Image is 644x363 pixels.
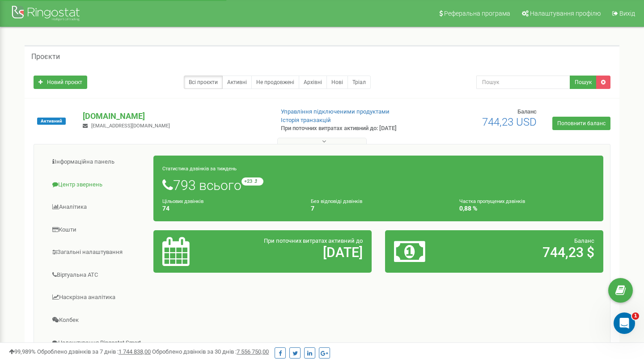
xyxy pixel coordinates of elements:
[37,348,151,355] span: Оброблено дзвінків за 7 днів :
[251,76,299,89] a: Не продовжені
[530,10,601,17] span: Налаштування профілю
[614,312,635,334] iframe: Intercom live chat
[41,264,154,286] a: Віртуальна АТС
[264,237,363,244] span: При поточних витратах активний до
[41,219,154,241] a: Кошти
[162,166,237,172] small: Статистика дзвінків за тиждень
[162,177,594,193] h1: 793 всього
[311,205,446,212] h4: 7
[41,241,154,263] a: Загальні налаштування
[37,118,66,125] span: Активний
[41,287,154,308] a: Наскрізна аналітика
[326,76,348,89] a: Нові
[162,205,297,212] h4: 74
[574,237,594,244] span: Баланс
[281,108,390,115] a: Управління підключеними продуктами
[444,10,510,17] span: Реферальна програма
[162,198,203,204] small: Цільових дзвінків
[41,332,154,362] a: Налаштування Ringostat Smart Phone
[465,245,594,260] h2: 744,23 $
[41,174,154,196] a: Центр звернень
[91,123,170,129] span: [EMAIL_ADDRESS][DOMAIN_NAME]
[482,116,537,128] span: 744,23 USD
[347,76,371,89] a: Тріал
[9,348,36,355] span: 99,989%
[31,53,60,61] h5: Проєкти
[184,76,223,89] a: Всі проєкти
[299,76,327,89] a: Архівні
[281,117,331,123] a: Історія транзакцій
[119,348,151,355] u: 1 744 838,00
[619,10,635,17] span: Вихід
[152,348,269,355] span: Оброблено дзвінків за 30 днів :
[517,108,537,115] span: Баланс
[41,196,154,218] a: Аналiтика
[459,198,525,204] small: Частка пропущених дзвінків
[552,117,610,130] a: Поповнити баланс
[83,110,266,122] p: [DOMAIN_NAME]
[237,348,269,355] u: 7 556 750,00
[41,309,154,331] a: Колбек
[311,198,362,204] small: Без відповіді дзвінків
[222,76,252,89] a: Активні
[459,205,594,212] h4: 0,88 %
[476,76,570,89] input: Пошук
[233,245,363,260] h2: [DATE]
[632,312,639,320] span: 1
[570,76,597,89] button: Пошук
[241,177,263,186] small: +23
[34,76,87,89] a: Новий проєкт
[281,124,415,133] p: При поточних витратах активний до: [DATE]
[41,151,154,173] a: Інформаційна панель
